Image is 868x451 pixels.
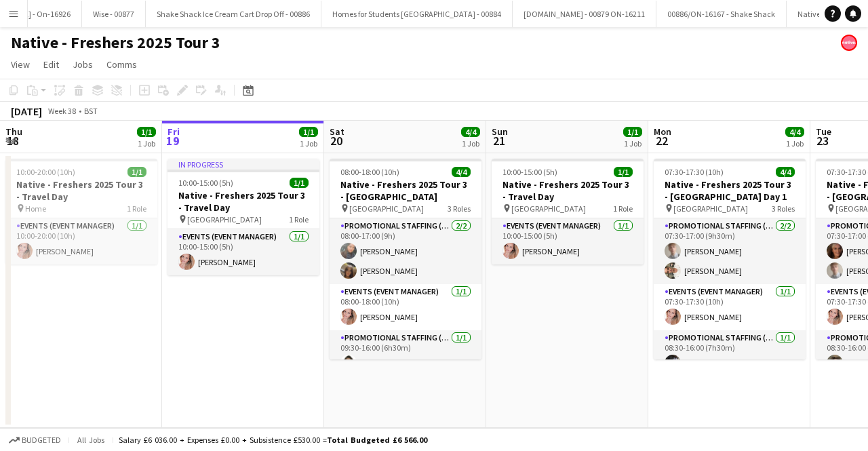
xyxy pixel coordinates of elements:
span: 20 [328,133,344,149]
app-job-card: 10:00-15:00 (5h)1/1Native - Freshers 2025 Tour 3 - Travel Day [GEOGRAPHIC_DATA]1 RoleEvents (Even... [492,159,644,264]
app-card-role: Promotional Staffing (Brand Ambassadors)2/208:00-17:00 (9h)[PERSON_NAME][PERSON_NAME] [330,218,481,284]
span: 1 Role [127,203,146,214]
span: [GEOGRAPHIC_DATA] [187,214,262,224]
span: 22 [652,133,671,149]
div: [DATE] [11,104,42,118]
button: 00886/ON-16167 - Shake Shack [656,1,787,27]
span: 1 Role [289,214,309,224]
h3: Native - Freshers 2025 Tour 3 - Travel Day [167,189,319,214]
span: 4/4 [776,167,795,177]
app-card-role: Events (Event Manager)1/110:00-20:00 (10h)[PERSON_NAME] [5,218,157,264]
span: [GEOGRAPHIC_DATA] [673,203,748,214]
span: 3 Roles [772,203,795,214]
h3: Native - Freshers 2025 Tour 3 - Travel Day [5,178,157,203]
a: Comms [101,56,142,73]
span: Comms [106,58,137,71]
app-card-role: Promotional Staffing (Brand Ambassadors)1/108:30-16:00 (7h30m)[PERSON_NAME] [654,330,806,376]
button: Wise - 00877 [82,1,146,27]
span: 1/1 [127,167,146,177]
div: In progress [167,159,319,170]
span: 18 [3,133,22,149]
span: Total Budgeted £6 566.00 [327,435,427,445]
span: 1/1 [623,127,642,137]
h3: Native - Freshers 2025 Tour 3 - [GEOGRAPHIC_DATA] Day 1 [654,178,806,203]
a: View [5,56,35,73]
span: Sat [330,125,344,138]
div: 1 Job [624,138,642,149]
span: All jobs [75,435,107,445]
span: 10:00-15:00 (5h) [178,178,233,188]
span: [GEOGRAPHIC_DATA] [349,203,424,214]
app-card-role: Events (Event Manager)1/110:00-15:00 (5h)[PERSON_NAME] [492,218,644,264]
h3: Native - Freshers 2025 Tour 3 - Travel Day [492,178,644,203]
span: 1/1 [299,127,318,137]
span: 07:30-17:30 (10h) [665,167,724,177]
app-card-role: Events (Event Manager)1/108:00-18:00 (10h)[PERSON_NAME] [330,284,481,330]
span: 4/4 [785,127,804,137]
button: Homes for Students [GEOGRAPHIC_DATA] - 00884 [321,1,513,27]
app-job-card: In progress10:00-15:00 (5h)1/1Native - Freshers 2025 Tour 3 - Travel Day [GEOGRAPHIC_DATA]1 RoleE... [167,159,319,275]
span: Edit [43,58,59,71]
app-job-card: 07:30-17:30 (10h)4/4Native - Freshers 2025 Tour 3 - [GEOGRAPHIC_DATA] Day 1 [GEOGRAPHIC_DATA]3 Ro... [654,159,806,359]
span: 21 [490,133,508,149]
div: 1 Job [462,138,479,149]
span: Fri [167,125,180,138]
app-card-role: Events (Event Manager)1/107:30-17:30 (10h)[PERSON_NAME] [654,284,806,330]
div: BST [84,106,98,116]
a: Jobs [67,56,98,73]
div: 1 Job [300,138,317,149]
span: 08:00-18:00 (10h) [340,167,399,177]
span: 4/4 [461,127,480,137]
div: 1 Job [786,138,804,149]
span: Thu [5,125,22,138]
span: View [11,58,30,71]
div: Salary £6 036.00 + Expenses £0.00 + Subsistence £530.00 = [119,435,427,445]
span: Tue [816,125,831,138]
span: Week 38 [45,106,79,116]
span: 1/1 [614,167,633,177]
span: 3 Roles [448,203,471,214]
span: Home [25,203,46,214]
span: [GEOGRAPHIC_DATA] [511,203,586,214]
span: Jobs [73,58,93,71]
span: 1/1 [290,178,309,188]
button: Shake Shack Ice Cream Cart Drop Off - 00886 [146,1,321,27]
app-card-role: Promotional Staffing (Brand Ambassadors)2/207:30-17:00 (9h30m)[PERSON_NAME][PERSON_NAME] [654,218,806,284]
span: 4/4 [452,167,471,177]
button: Budgeted [7,433,63,448]
h1: Native - Freshers 2025 Tour 3 [11,33,220,53]
button: [DOMAIN_NAME] - 00879 ON-16211 [513,1,656,27]
span: Sun [492,125,508,138]
span: 1 Role [613,203,633,214]
span: 1/1 [137,127,156,137]
div: 1 Job [138,138,155,149]
span: Mon [654,125,671,138]
app-job-card: 08:00-18:00 (10h)4/4Native - Freshers 2025 Tour 3 - [GEOGRAPHIC_DATA] [GEOGRAPHIC_DATA]3 RolesPro... [330,159,481,359]
app-card-role: Promotional Staffing (Brand Ambassadors)1/109:30-16:00 (6h30m)[PERSON_NAME] [330,330,481,376]
span: 10:00-20:00 (10h) [16,167,75,177]
h3: Native - Freshers 2025 Tour 3 - [GEOGRAPHIC_DATA] [330,178,481,203]
span: 10:00-15:00 (5h) [502,167,557,177]
app-card-role: Events (Event Manager)1/110:00-15:00 (5h)[PERSON_NAME] [167,229,319,275]
span: 23 [814,133,831,149]
span: Budgeted [22,435,61,445]
app-user-avatar: native Staffing [841,35,857,51]
app-job-card: 10:00-20:00 (10h)1/1Native - Freshers 2025 Tour 3 - Travel Day Home1 RoleEvents (Event Manager)1/... [5,159,157,264]
span: 19 [165,133,180,149]
a: Edit [38,56,64,73]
